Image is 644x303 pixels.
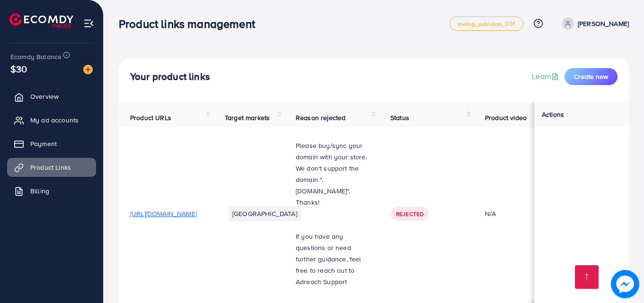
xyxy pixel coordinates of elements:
[7,134,96,153] a: Payment
[532,71,561,82] a: Learn
[225,113,270,122] span: Target markets
[229,206,301,221] li: [GEOGRAPHIC_DATA]
[30,163,71,172] span: Product Links
[485,113,527,122] span: Product video
[565,68,618,85] button: Create new
[130,113,171,122] span: Product URLs
[10,52,62,61] span: Ecomdy Balance
[396,210,423,218] span: Rejected
[558,17,629,30] a: [PERSON_NAME]
[485,209,552,218] div: N/A
[30,186,49,196] span: Billing
[30,115,79,125] span: My ad accounts
[296,231,368,287] p: If you have any questions or need further guidance, feel free to reach out to Adreach Support
[9,13,73,28] img: logo
[574,72,608,81] span: Create new
[578,18,629,29] p: [PERSON_NAME]
[458,21,515,27] span: metap_pakistan_001
[83,65,93,74] img: image
[119,17,263,31] h3: Product links management
[130,71,210,83] h4: Your product links
[450,17,523,31] a: metap_pakistan_001
[30,139,57,148] span: Payment
[390,113,409,122] span: Status
[542,110,564,119] span: Actions
[296,140,368,208] p: Please buy/sync your domain with your store. We don't support the domain ".[DOMAIN_NAME]". Thanks!
[130,209,197,218] span: [URL][DOMAIN_NAME]
[7,111,96,130] a: My ad accounts
[30,92,59,101] span: Overview
[10,62,27,76] span: $30
[7,158,96,177] a: Product Links
[296,113,345,122] span: Reason rejected
[613,272,636,295] img: image
[83,18,94,29] img: menu
[7,87,96,106] a: Overview
[7,182,96,200] a: Billing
